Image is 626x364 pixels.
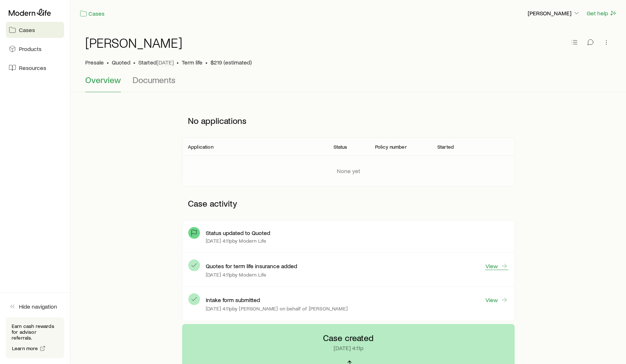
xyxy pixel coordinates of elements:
p: Status updated to Quoted [206,229,270,236]
button: Get help [586,9,617,17]
span: Products [19,45,42,52]
span: Term life [182,59,202,66]
p: Quotes for term life insurance added [206,262,297,270]
p: Application [188,144,213,150]
span: • [205,59,208,66]
div: Case details tabs [85,75,611,92]
p: Status [333,144,347,150]
span: $219 (estimated) [210,59,252,66]
a: View [485,262,508,270]
span: • [133,59,135,66]
p: [DATE] 4:11p by [PERSON_NAME] on behalf of [PERSON_NAME] [206,306,348,312]
span: Quoted [112,59,130,66]
p: Earn cash rewards for advisor referrals. [12,323,58,341]
p: None yet [337,167,360,175]
a: Cases [79,9,105,18]
span: Learn more [12,346,38,351]
button: [PERSON_NAME] [527,9,580,18]
p: Presale [85,59,104,66]
p: [DATE] 4:11p by Modern Life [206,238,266,244]
p: Case created [323,333,374,343]
span: • [107,59,109,66]
p: Policy number [375,144,407,150]
a: Resources [6,60,64,76]
button: Hide navigation [6,298,64,314]
p: Started [138,59,174,66]
span: • [177,59,179,66]
span: Documents [133,75,176,85]
a: Products [6,41,64,57]
span: Resources [19,64,46,71]
p: [PERSON_NAME] [528,9,580,17]
p: Started [437,144,454,150]
span: Overview [85,75,121,85]
span: Cases [19,26,35,34]
p: [DATE] 4:11p by Modern Life [206,272,266,278]
div: Earn cash rewards for advisor referrals.Learn more [6,317,64,358]
p: [DATE] 4:11p [334,344,363,352]
h1: [PERSON_NAME] [85,35,182,50]
span: Hide navigation [19,303,57,310]
span: [DATE] [157,59,174,66]
a: Cases [6,22,64,38]
p: Case activity [182,192,515,214]
p: Intake form submitted [206,296,260,304]
a: View [485,296,508,304]
p: No applications [182,110,515,132]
